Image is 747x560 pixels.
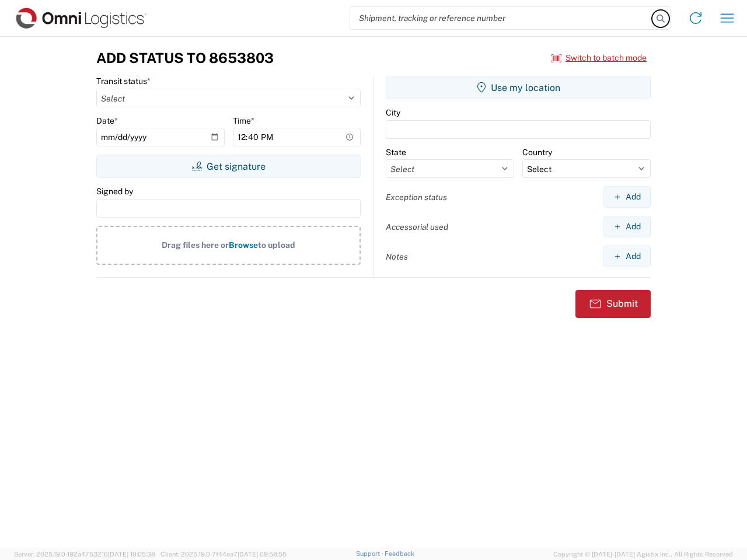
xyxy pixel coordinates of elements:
[160,551,287,558] span: Client: 2025.19.0-7f44ea7
[238,551,287,558] span: [DATE] 09:58:55
[162,240,229,250] span: Drag files here or
[386,192,447,202] label: Exception status
[385,550,414,557] a: Feedback
[603,216,651,237] button: Add
[233,116,254,126] label: Time
[108,551,155,558] span: [DATE] 10:05:38
[96,186,133,197] label: Signed by
[96,116,118,126] label: Date
[551,48,647,68] button: Switch to batch mode
[575,290,651,318] button: Submit
[386,251,408,262] label: Notes
[386,222,448,232] label: Accessorial used
[96,76,151,86] label: Transit status
[350,7,652,29] input: Shipment, tracking or reference number
[14,551,155,558] span: Server: 2025.19.0-192a4753216
[386,147,406,157] label: State
[96,50,274,66] h3: Add Status to 8653803
[553,549,733,559] span: Copyright © [DATE]-[DATE] Agistix Inc., All Rights Reserved
[522,147,552,157] label: Country
[386,107,400,118] label: City
[603,186,651,208] button: Add
[96,155,361,178] button: Get signature
[229,240,258,250] span: Browse
[386,76,651,99] button: Use my location
[258,240,295,250] span: to upload
[356,550,385,557] a: Support
[603,246,651,267] button: Add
